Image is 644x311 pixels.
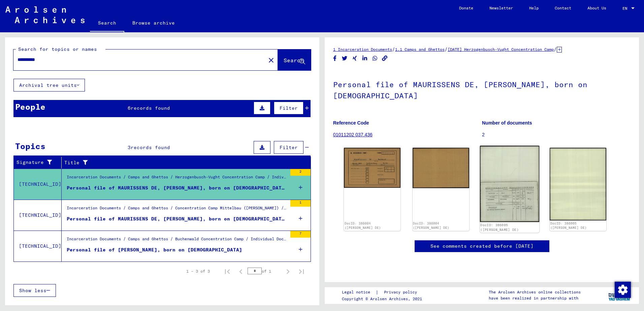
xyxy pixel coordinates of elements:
p: 2 [482,131,631,138]
p: The Arolsen Archives online collections [489,289,581,295]
div: Personal file of MAURISSENS DE, [PERSON_NAME], born on [DEMOGRAPHIC_DATA] [67,215,287,222]
p: have been realized in partnership with [489,295,581,301]
a: DocID: 386004 ([PERSON_NAME] DE) [413,221,449,230]
img: Arolsen_neg.svg [5,6,85,23]
div: Incarceration Documents / Camps and Ghettos / Herzogenbusch-Vught Concentration Camp / Individual... [67,174,287,183]
div: Personal file of [PERSON_NAME], born on [DEMOGRAPHIC_DATA] [67,246,242,253]
b: Reference Code [333,120,369,126]
td: [TECHNICAL_ID] [14,231,62,262]
mat-label: Search for topics or names [18,46,97,52]
button: Show less [13,284,56,297]
button: First page [221,265,234,278]
span: / [554,46,557,52]
button: Share on Xing [351,54,358,63]
div: of 1 [248,268,281,274]
a: Browse archive [124,15,183,31]
div: Change consent [614,281,631,298]
a: DocID: 386004 ([PERSON_NAME] DE) [345,221,381,230]
button: Share on LinkedIn [361,54,368,63]
a: DocID: 386005 ([PERSON_NAME] DE) [550,221,587,230]
img: 001.jpg [344,148,400,188]
div: Signature [17,159,56,166]
img: 001.jpg [480,146,539,222]
a: See comments created before [DATE] [430,243,534,250]
span: Search [284,57,304,64]
img: 002.jpg [550,148,606,220]
span: EN [622,6,630,11]
button: Filter [274,102,303,114]
div: Incarceration Documents / Camps and Ghettos / Concentration Camp Mittelbau ([PERSON_NAME]) / Conc... [67,205,287,214]
button: Share on Facebook [331,54,339,63]
button: Filter [274,141,303,154]
mat-icon: close [267,56,275,64]
button: Copy link [381,54,388,63]
button: Next page [281,265,295,278]
span: Filter [280,144,298,150]
a: 01011202 037.436 [333,132,373,137]
div: | [342,289,425,296]
button: Archival tree units [13,79,85,92]
img: yv_logo.png [607,287,632,304]
button: Share on Twitter [341,54,348,63]
span: 6 [128,105,131,111]
span: Show less [19,287,46,293]
div: Title [64,159,297,166]
div: Signature [17,157,63,168]
b: Number of documents [482,120,532,126]
a: DocID: 386005 ([PERSON_NAME] DE) [480,223,518,232]
h1: Personal file of MAURISSENS DE, [PERSON_NAME], born on [DEMOGRAPHIC_DATA] [333,69,631,110]
a: Search [90,15,124,32]
div: Incarceration Documents / Camps and Ghettos / Buchenwald Concentration Camp / Individual Document... [67,236,287,245]
div: People [15,101,45,113]
button: Search [278,49,311,70]
button: Last page [295,265,308,278]
img: 002.jpg [413,148,469,188]
span: / [445,46,448,52]
span: records found [131,105,170,111]
a: Privacy policy [379,289,425,296]
div: 1 – 3 of 3 [186,268,210,274]
button: Clear [264,53,278,67]
a: Legal notice [342,289,376,296]
a: 1 Incarceration Documents [333,47,392,52]
img: Change consent [615,282,631,298]
button: Share on WhatsApp [372,54,379,63]
a: [DATE] Herzogenbusch-Vught Concentration Camp [448,47,554,52]
button: Previous page [234,265,248,278]
span: Filter [280,105,298,111]
p: Copyright © Arolsen Archives, 2021 [342,296,425,302]
div: Title [64,157,304,168]
div: Personal file of MAURISSENS DE, [PERSON_NAME], born on [DEMOGRAPHIC_DATA] [67,184,287,192]
a: 1.1 Camps and Ghettos [395,47,445,52]
span: / [392,46,395,52]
